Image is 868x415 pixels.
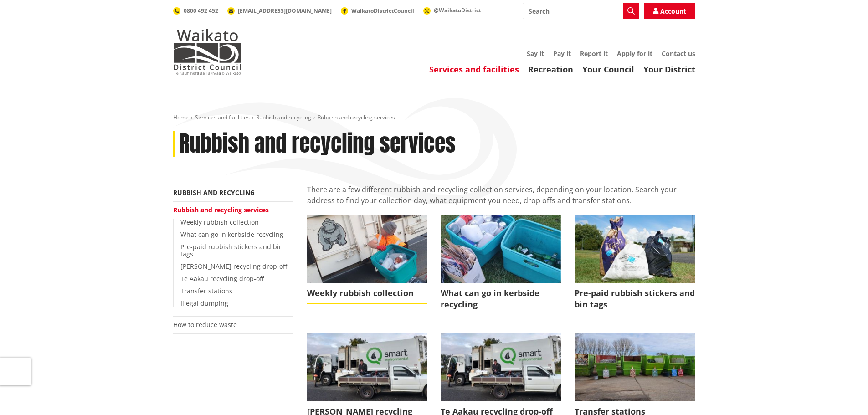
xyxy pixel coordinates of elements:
[307,215,427,282] img: Recycling collection
[523,3,639,19] input: Search input
[307,184,695,206] p: There are a few different rubbish and recycling collection services, depending on your location. ...
[434,6,481,14] span: @WaikatoDistrict
[441,215,561,315] a: What can go in kerbside recycling
[238,7,332,15] span: [EMAIL_ADDRESS][DOMAIN_NAME]
[643,64,695,75] a: Your District
[256,113,311,121] a: Rubbish and recycling
[180,242,283,259] a: Pre-paid rubbish stickers and bin tags
[173,29,241,75] img: Waikato District Council - Te Kaunihera aa Takiwaa o Waikato
[351,7,414,15] span: WaikatoDistrictCouncil
[227,7,332,15] a: [EMAIL_ADDRESS][DOMAIN_NAME]
[318,113,395,121] span: Rubbish and recycling services
[575,215,695,315] a: Pre-paid rubbish stickers and bin tags
[180,274,264,283] a: Te Aakau recycling drop-off
[575,215,695,282] img: Bins bags and tags
[553,49,571,58] a: Pay it
[180,262,287,271] a: [PERSON_NAME] recycling drop-off
[180,218,259,226] a: Weekly rubbish collection
[307,333,427,401] img: Glen Murray drop-off (1)
[173,188,255,197] a: Rubbish and recycling
[173,205,269,214] a: Rubbish and recycling services
[307,215,427,304] a: Weekly rubbish collection
[180,230,283,239] a: What can go in kerbside recycling
[582,64,634,75] a: Your Council
[179,131,456,157] h1: Rubbish and recycling services
[575,283,695,315] span: Pre-paid rubbish stickers and bin tags
[429,64,519,75] a: Services and facilities
[173,114,695,122] nav: breadcrumb
[184,7,218,15] span: 0800 492 452
[528,64,573,75] a: Recreation
[441,333,561,401] img: Glen Murray drop-off (1)
[180,287,232,295] a: Transfer stations
[441,215,561,282] img: kerbside recycling
[423,6,481,14] a: @WaikatoDistrict
[644,3,695,19] a: Account
[195,113,250,121] a: Services and facilities
[527,49,544,58] a: Say it
[307,283,427,304] span: Weekly rubbish collection
[580,49,608,58] a: Report it
[575,333,695,401] img: Transfer station
[441,283,561,315] span: What can go in kerbside recycling
[173,320,237,329] a: How to reduce waste
[180,299,228,307] a: Illegal dumping
[662,49,695,58] a: Contact us
[617,49,652,58] a: Apply for it
[341,7,414,15] a: WaikatoDistrictCouncil
[173,113,189,121] a: Home
[173,7,218,15] a: 0800 492 452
